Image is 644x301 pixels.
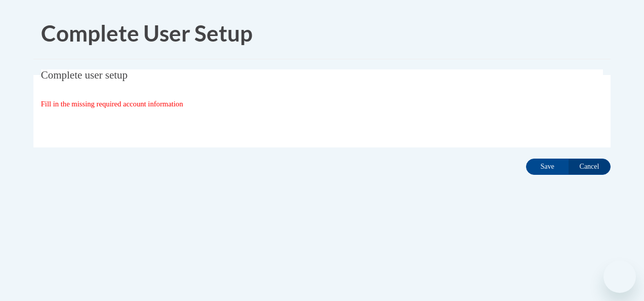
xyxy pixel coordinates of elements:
[41,20,253,46] span: Complete User Setup
[41,69,128,81] span: Complete user setup
[603,260,636,293] iframe: Button to launch messaging window
[568,159,611,175] input: Cancel
[41,100,183,108] span: Fill in the missing required account information
[526,159,569,175] input: Save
